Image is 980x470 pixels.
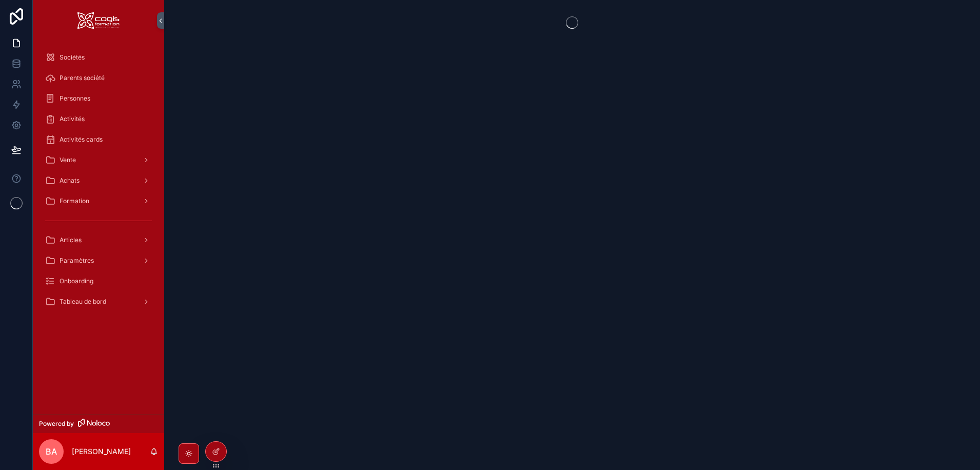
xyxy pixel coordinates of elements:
span: Paramètres [60,257,94,265]
span: Powered by [39,420,74,428]
span: Personnes [60,94,90,103]
a: Parents société [39,69,158,87]
span: Sociétés [60,53,85,62]
a: Tableau de bord [39,292,158,311]
a: Formation [39,192,158,210]
a: Articles [39,231,158,249]
a: Sociétés [39,48,158,67]
img: App logo [77,12,120,29]
span: Activités [60,115,85,123]
a: Paramètres [39,251,158,270]
span: Activités cards [60,135,103,144]
a: Vente [39,151,158,169]
span: Achats [60,177,80,185]
a: Activités [39,110,158,128]
span: Vente [60,156,76,164]
span: Onboarding [60,277,93,285]
a: Activités cards [39,130,158,149]
span: BA [46,445,57,458]
span: Formation [60,197,89,205]
div: scrollable content [33,41,164,324]
span: Articles [60,236,82,244]
p: [PERSON_NAME] [72,446,131,457]
a: Onboarding [39,272,158,290]
a: Personnes [39,89,158,108]
a: Achats [39,171,158,190]
span: Parents société [60,74,105,82]
span: Tableau de bord [60,298,106,306]
a: Powered by [33,414,164,433]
